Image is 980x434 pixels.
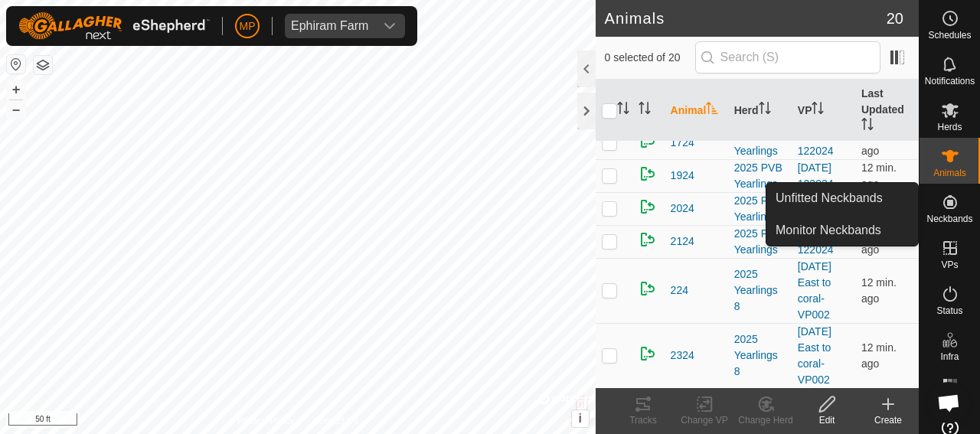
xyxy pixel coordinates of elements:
[671,201,694,217] span: 2024
[734,127,786,159] div: 2025 PVB Yearlings
[7,100,25,119] button: –
[941,260,958,269] span: VPs
[605,50,695,66] span: 0 selected of 20
[734,160,786,192] div: 2025 PVB Yearlings
[798,129,834,157] a: [DATE] 122024
[617,104,629,116] p-sorticon: Activate to sort
[612,413,674,427] div: Tracks
[928,31,971,40] span: Schedules
[861,129,897,157] span: Sep 9, 2025, 5:03 PM
[887,7,903,30] span: 20
[776,189,883,207] span: Unfitted Neckbands
[734,193,786,225] div: 2025 PVB Yearlings
[671,168,694,184] span: 1924
[671,282,688,299] span: 224
[861,227,897,256] span: Sep 9, 2025, 5:03 PM
[766,183,918,214] a: Unfitted Neckbands
[766,215,918,246] a: Monitor Neckbands
[639,104,651,116] p-sorticon: Activate to sort
[861,162,897,190] span: Sep 9, 2025, 5:03 PM
[671,348,694,364] span: 2324
[639,197,657,216] img: returning on
[312,414,358,428] a: Contact Us
[237,414,295,428] a: Privacy Policy
[18,12,210,40] img: Gallagher Logo
[639,230,657,249] img: returning on
[933,168,966,178] span: Animals
[857,413,919,427] div: Create
[639,279,657,298] img: returning on
[34,56,52,74] button: Map Layers
[925,77,975,86] span: Notifications
[578,412,581,425] span: i
[674,413,735,427] div: Change VP
[776,221,881,240] span: Monitor Neckbands
[735,413,796,427] div: Change Herd
[861,276,897,305] span: Sep 9, 2025, 5:03 PM
[798,260,831,321] a: [DATE] East to coral-VP002
[812,104,824,116] p-sorticon: Activate to sort
[926,214,972,224] span: Neckbands
[798,227,834,256] a: [DATE] 122024
[734,226,786,258] div: 2025 PVB Yearlings
[861,341,897,370] span: Sep 9, 2025, 5:03 PM
[374,14,405,38] div: dropdown trigger
[671,135,694,151] span: 1724
[695,41,880,73] input: Search (S)
[665,80,728,142] th: Animal
[728,80,792,142] th: Herd
[734,331,786,380] div: 2025 Yearlings 8
[796,413,857,427] div: Edit
[936,306,962,315] span: Status
[285,14,374,38] span: Ephiram Farm
[291,20,368,32] div: Ephiram Farm
[605,9,887,28] h2: Animals
[639,165,657,183] img: returning on
[855,80,919,142] th: Last Updated
[861,120,874,132] p-sorticon: Activate to sort
[798,325,831,386] a: [DATE] East to coral-VP002
[937,122,962,132] span: Herds
[240,18,256,34] span: MP
[759,104,771,116] p-sorticon: Activate to sort
[7,55,25,73] button: Reset Map
[7,80,25,99] button: +
[671,233,694,250] span: 2124
[572,410,589,427] button: i
[792,80,855,142] th: VP
[798,162,834,190] a: [DATE] 122024
[706,104,718,116] p-sorticon: Activate to sort
[940,352,959,361] span: Infra
[928,382,969,423] div: Open chat
[734,266,786,315] div: 2025 Yearlings 8
[639,344,657,363] img: returning on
